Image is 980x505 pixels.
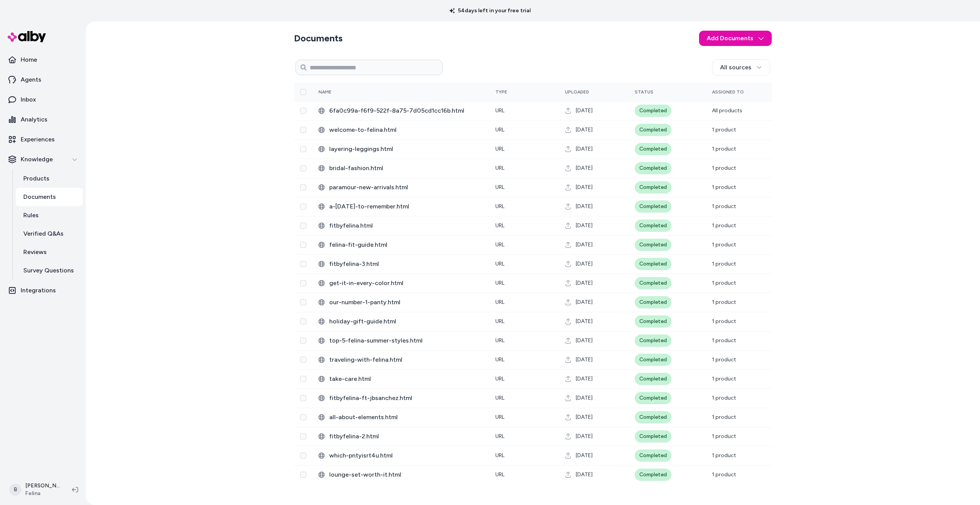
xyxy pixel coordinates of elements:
[495,261,505,267] span: URL
[300,318,306,325] button: Select row
[712,203,736,210] span: 1 product
[294,32,343,44] h2: Documents
[495,107,505,114] span: URL
[16,188,83,206] a: Documents
[576,164,593,172] span: [DATE]
[300,203,306,210] button: Select row
[576,279,593,287] span: [DATE]
[635,220,671,232] div: Completed
[635,449,671,462] div: Completed
[635,315,671,328] div: Completed
[712,395,736,401] span: 1 product
[635,143,671,155] div: Completed
[576,241,593,249] span: [DATE]
[21,55,37,64] p: Home
[712,452,736,459] span: 1 product
[23,266,74,275] p: Survey Questions
[16,225,83,243] a: Verified Q&As
[712,280,736,286] span: 1 product
[3,281,83,300] a: Integrations
[635,105,671,117] div: Completed
[576,318,593,325] span: [DATE]
[495,146,505,152] span: URL
[576,413,593,421] span: [DATE]
[329,413,483,422] span: all-about-elements.html
[495,356,505,363] span: URL
[300,376,306,382] button: Select row
[3,130,83,149] a: Experiences
[712,375,736,382] span: 1 product
[576,433,593,440] span: [DATE]
[329,259,483,269] span: fitbyfelina-3.html
[576,184,593,191] span: [DATE]
[21,115,47,124] p: Analytics
[21,155,53,164] p: Knowledge
[318,336,483,345] div: top-5-felina-summer-styles.html
[712,337,736,344] span: 1 product
[318,221,483,230] div: fitbyfelina.html
[635,181,671,193] div: Completed
[329,317,483,326] span: holiday-gift-guide.html
[318,298,483,307] div: our-number-1-panty.html
[712,241,736,248] span: 1 product
[712,299,736,305] span: 1 product
[495,241,505,248] span: URL
[329,470,483,479] span: lounge-set-worth-it.html
[329,202,483,211] span: a-[DATE]-to-remember.html
[712,165,736,171] span: 1 product
[300,299,306,305] button: Select row
[318,89,376,95] div: Name
[495,89,507,95] span: Type
[635,373,671,385] div: Completed
[329,298,483,307] span: our-number-1-panty.html
[318,432,483,441] div: fitbyfelina-2.html
[635,334,671,347] div: Completed
[21,286,56,295] p: Integrations
[21,135,55,144] p: Experiences
[318,413,483,422] div: all-about-elements.html
[329,394,483,403] span: fitbyfelina-ft-jbsanchez.html
[318,374,483,384] div: take-care.html
[329,279,483,288] span: get-it-in-every-color.html
[495,318,505,325] span: URL
[495,337,505,344] span: URL
[318,106,483,115] div: 6fa0c99a-f6f9-522f-8a75-7d05cd1cc16b.html
[712,184,736,190] span: 1 product
[3,150,83,169] button: Knowledge
[329,183,483,192] span: paramour-new-arrivals.html
[712,107,742,114] span: All products
[329,374,483,384] span: take-care.html
[3,51,83,69] a: Home
[23,192,56,202] p: Documents
[495,452,505,459] span: URL
[9,484,21,496] span: B
[712,471,736,478] span: 1 product
[318,202,483,211] div: a-halloween-to-remember.html
[318,451,483,460] div: which-pntyisrt4u.html
[712,222,736,229] span: 1 product
[5,477,66,502] button: B[PERSON_NAME]Felina
[495,203,505,210] span: URL
[318,164,483,173] div: bridal-fashion.html
[329,451,483,460] span: which-pntyisrt4u.html
[318,355,483,364] div: traveling-with-felina.html
[576,375,593,383] span: [DATE]
[300,261,306,267] button: Select row
[318,470,483,479] div: lounge-set-worth-it.html
[8,31,46,42] img: alby Logo
[3,110,83,129] a: Analytics
[318,317,483,326] div: holiday-gift-guide.html
[329,336,483,345] span: top-5-felina-summer-styles.html
[635,469,671,481] div: Completed
[318,144,483,154] div: layering-leggings.html
[21,75,41,84] p: Agents
[495,280,505,286] span: URL
[495,165,505,171] span: URL
[576,452,593,459] span: [DATE]
[712,261,736,267] span: 1 product
[300,165,306,171] button: Select row
[635,411,671,423] div: Completed
[329,144,483,154] span: layering-leggings.html
[25,482,60,490] p: [PERSON_NAME]
[576,394,593,402] span: [DATE]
